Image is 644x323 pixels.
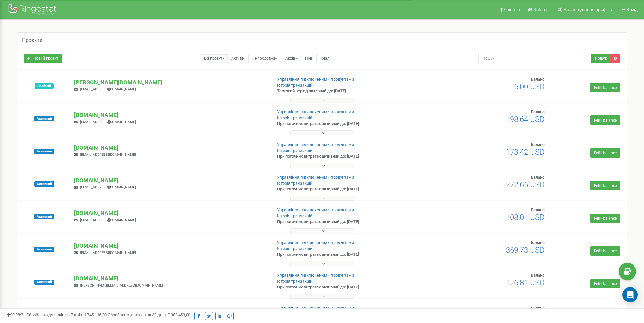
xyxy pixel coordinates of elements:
[277,83,313,88] a: Історія транзакцій
[34,214,54,219] span: Активний
[277,279,313,284] a: Історія транзакцій
[34,280,54,285] span: Активний
[277,88,419,94] p: Тестовий період активний до: [DATE]
[282,54,302,63] a: Архівні
[80,153,136,157] span: [EMAIL_ADDRESS][DOMAIN_NAME]
[590,148,620,158] a: Refill balance
[506,180,545,189] span: 272,65 USD
[74,144,267,152] p: [DOMAIN_NAME]
[531,273,545,278] span: Баланс
[35,83,54,89] span: Пробний
[277,109,354,114] a: Управління підключеними продуктами
[26,313,107,317] span: Оброблено дзвінків за 7 днів :
[228,54,249,63] a: Активні
[627,7,638,12] span: Вихід
[277,186,419,192] p: При поточних витратах активний до: [DATE]
[22,37,42,43] h5: Проєкти
[80,120,136,124] span: [EMAIL_ADDRESS][DOMAIN_NAME]
[563,7,613,12] span: Налаштування профілю
[74,78,267,87] p: [PERSON_NAME][DOMAIN_NAME]
[34,149,54,154] span: Активний
[531,208,545,212] span: Баланс
[316,54,333,63] a: Тріал
[248,54,282,63] a: Не продовжені
[34,247,54,252] span: Активний
[74,242,267,250] p: [DOMAIN_NAME]
[80,185,136,189] span: [EMAIL_ADDRESS][DOMAIN_NAME]
[506,148,545,156] span: 173,42 USD
[277,181,313,186] a: Історія транзакцій
[531,109,545,114] span: Баланс
[504,7,520,12] span: Клієнти
[590,181,620,190] a: Refill balance
[277,154,419,160] p: При поточних витратах активний до: [DATE]
[277,77,354,82] a: Управління підключеними продуктами
[531,77,545,82] span: Баланс
[590,279,620,288] a: Refill balance
[277,273,354,278] a: Управління підключеними продуктами
[506,115,545,124] span: 198,64 USD
[533,7,549,12] span: Кабінет
[80,218,136,222] span: [EMAIL_ADDRESS][DOMAIN_NAME]
[622,287,638,302] div: Open Intercom Messenger
[6,313,25,317] span: 99,989%
[80,283,163,287] span: [PERSON_NAME][EMAIL_ADDRESS][DOMAIN_NAME]
[277,208,354,212] a: Управління підключеними продуктами
[277,142,354,147] a: Управління підключеними продуктами
[74,176,267,185] p: [DOMAIN_NAME]
[531,306,545,310] span: Баланс
[74,209,267,217] p: [DOMAIN_NAME]
[277,284,419,290] p: При поточних витратах активний до: [DATE]
[108,313,190,317] span: Оброблено дзвінків за 30 днів :
[74,307,267,315] p: [DOMAIN_NAME]
[201,54,228,63] a: Всі проєкти
[506,278,545,287] span: 126,81 USD
[277,219,419,225] p: При поточних витратах активний до: [DATE]
[34,116,54,121] span: Активний
[531,175,545,180] span: Баланс
[531,240,545,245] span: Баланс
[590,83,620,92] a: Refill balance
[277,214,313,218] a: Історія транзакцій
[531,142,545,147] span: Баланс
[590,214,620,223] a: Refill balance
[302,54,317,63] a: Нові
[590,246,620,256] a: Refill balance
[590,115,620,125] a: Refill balance
[80,87,136,91] span: [EMAIL_ADDRESS][DOMAIN_NAME]
[277,175,354,180] a: Управління підключеними продуктами
[168,313,190,317] u: 7 382 453,00
[277,252,419,258] p: При поточних витратах активний до: [DATE]
[277,306,354,310] a: Управління підключеними продуктами
[277,121,419,127] p: При поточних витратах активний до: [DATE]
[478,54,592,63] input: Пошук
[24,54,62,63] a: Новий проєкт
[34,181,54,187] span: Активний
[277,148,313,153] a: Історія транзакцій
[84,313,107,317] u: 1 745 115,00
[277,246,313,251] a: Історія транзакцій
[74,111,267,119] p: [DOMAIN_NAME]
[80,251,136,255] span: [EMAIL_ADDRESS][DOMAIN_NAME]
[74,274,267,283] p: [DOMAIN_NAME]
[277,115,313,120] a: Історія транзакцій
[591,54,610,63] button: Пошук
[506,246,545,254] span: 369,73 USD
[277,240,354,245] a: Управління підключеними продуктами
[514,82,545,91] span: 5,00 USD
[8,3,59,17] img: Ringostat Logo
[506,213,545,222] span: 108,01 USD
